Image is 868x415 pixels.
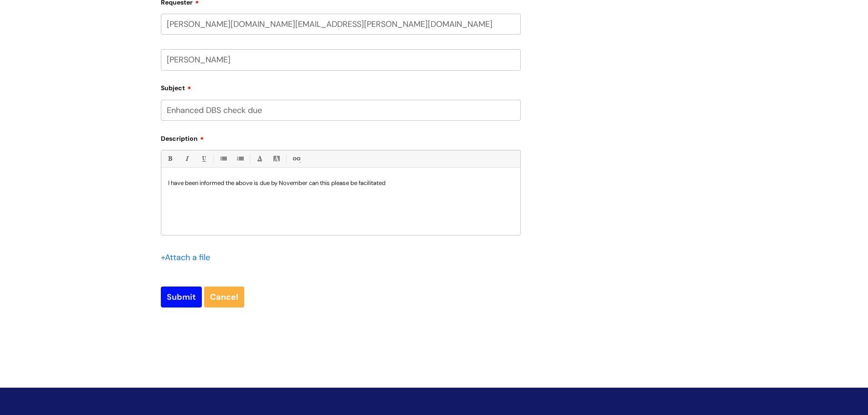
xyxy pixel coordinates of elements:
[290,153,302,164] a: Link
[161,14,521,35] input: Email
[164,153,175,164] a: Bold (Ctrl-B)
[217,153,229,164] a: • Unordered List (Ctrl-Shift-7)
[181,153,192,164] a: Italic (Ctrl-I)
[161,250,216,265] div: Attach a file
[168,179,514,187] p: I have been informed the above is due by November can this please be facilitated
[204,287,244,307] a: Cancel
[161,287,202,307] input: Submit
[254,153,265,164] a: Font Color
[161,132,521,143] label: Description
[198,153,209,164] a: Underline(Ctrl-U)
[161,49,521,70] input: Your Name
[161,81,521,92] label: Subject
[271,153,282,164] a: Back Color
[234,153,246,164] a: 1. Ordered List (Ctrl-Shift-8)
